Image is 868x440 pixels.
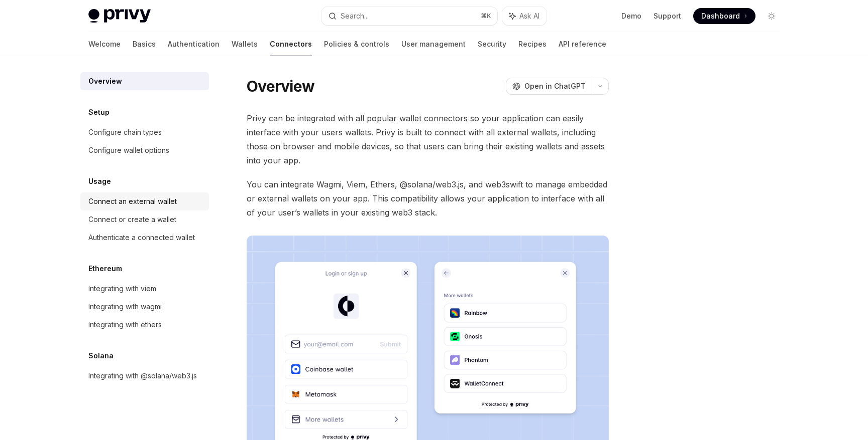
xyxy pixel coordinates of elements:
[341,10,369,22] div: Search...
[559,32,606,56] a: API reference
[168,32,220,56] a: Authentication
[88,9,151,23] img: light logo
[324,32,389,56] a: Policies & controls
[321,7,497,25] button: Search...⌘K
[247,177,609,219] span: You can integrate Wagmi, Viem, Ethers, @solana/web3.js, and web3swift to manage embedded or exter...
[478,32,506,56] a: Security
[88,126,162,138] div: Configure chain types
[621,11,641,21] a: Demo
[80,192,209,210] a: Connect an external wallet
[88,319,162,331] div: Integrating with ethers
[88,213,176,226] div: Connect or create a wallet
[654,11,681,21] a: Support
[247,77,314,95] h1: Overview
[80,123,209,141] a: Configure chain types
[270,32,312,56] a: Connectors
[519,11,539,21] span: Ask AI
[80,72,209,90] a: Overview
[518,32,547,56] a: Recipes
[133,32,156,56] a: Basics
[80,229,209,247] a: Authenticate a connected wallet
[80,280,209,298] a: Integrating with viem
[88,350,114,362] h5: Solana
[88,32,121,56] a: Welcome
[88,195,177,207] div: Connect an external wallet
[80,298,209,316] a: Integrating with wagmi
[80,210,209,229] a: Connect or create a wallet
[88,232,195,244] div: Authenticate a connected wallet
[701,11,740,21] span: Dashboard
[80,141,209,159] a: Configure wallet options
[88,370,197,382] div: Integrating with @solana/web3.js
[88,75,122,87] div: Overview
[481,12,491,20] span: ⌘ K
[693,8,755,24] a: Dashboard
[88,175,111,187] h5: Usage
[88,144,169,156] div: Configure wallet options
[232,32,258,56] a: Wallets
[764,8,780,24] button: Toggle dark mode
[88,283,156,295] div: Integrating with viem
[88,301,162,313] div: Integrating with wagmi
[506,78,592,95] button: Open in ChatGPT
[88,106,110,118] h5: Setup
[502,7,547,25] button: Ask AI
[524,81,586,91] span: Open in ChatGPT
[247,111,609,167] span: Privy can be integrated with all popular wallet connectors so your application can easily interfa...
[88,263,122,275] h5: Ethereum
[401,32,466,56] a: User management
[80,367,209,385] a: Integrating with @solana/web3.js
[80,316,209,334] a: Integrating with ethers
